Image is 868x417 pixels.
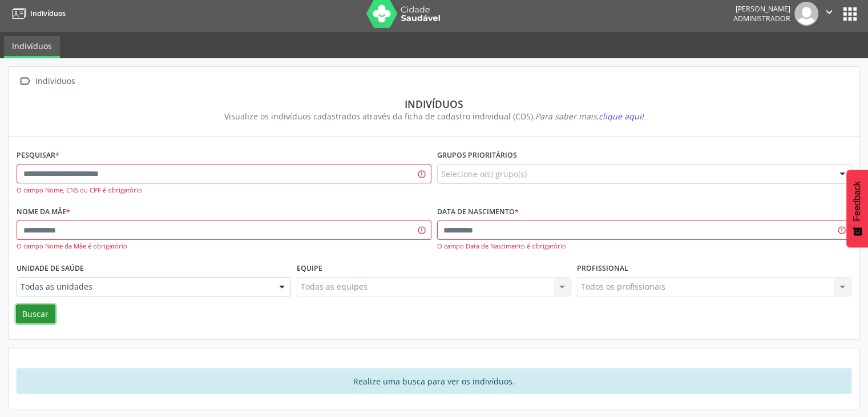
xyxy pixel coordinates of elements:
span: Feedback [852,181,862,221]
span: Todas as unidades [21,281,268,292]
div: Indivíduos [33,73,77,90]
label: Grupos prioritários [437,147,517,165]
label: Equipe [297,259,322,277]
div: Visualize os indivíduos cadastrados através da ficha de cadastro individual (CDS). [25,110,843,122]
i:  [823,6,835,18]
i:  [17,73,33,90]
label: Unidade de saúde [17,259,84,277]
span: clique aqui! [599,111,644,122]
label: Data de nascimento [437,203,519,221]
div: O campo Nome da Mãe é obrigatório [17,242,431,251]
div: O campo Nome, CNS ou CPF é obrigatório [17,186,431,195]
a: Indivíduos [4,36,60,58]
div: Indivíduos [25,98,843,110]
span: Administrador [733,14,790,23]
i: Para saber mais, [535,111,644,122]
label: Nome da mãe [17,203,70,221]
a:  Indivíduos [17,73,77,90]
div: [PERSON_NAME] [733,4,790,14]
button:  [818,2,840,26]
button: apps [840,4,860,24]
div: O campo Data de Nascimento é obrigatório [437,242,852,251]
span: Selecione o(s) grupo(s) [441,168,527,180]
div: Realize uma busca para ver os indivíduos. [17,368,851,394]
label: Profissional [577,259,628,277]
label: Pesquisar [17,147,59,165]
a: Indivíduos [8,4,66,23]
img: img [794,2,818,26]
button: Buscar [16,304,55,324]
span: Indivíduos [30,9,66,18]
button: Feedback - Mostrar pesquisa [846,170,868,247]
